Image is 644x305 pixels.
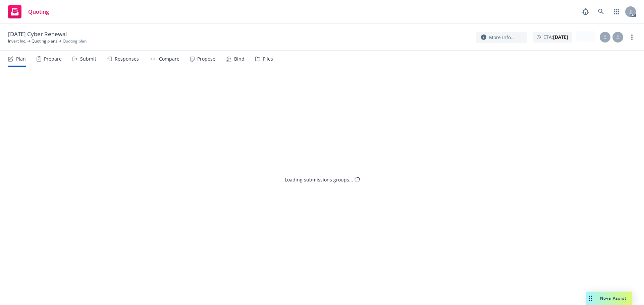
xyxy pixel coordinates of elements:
div: Plan [16,56,26,62]
a: Report a Bug [579,5,592,18]
a: Switch app [610,5,623,18]
button: More info... [476,32,527,43]
div: Files [263,56,273,62]
div: Submit [80,56,96,62]
button: Nova Assist [586,292,632,305]
span: More info... [489,34,515,41]
div: Compare [159,56,179,62]
span: [DATE] Cyber Renewal [8,30,67,38]
strong: [DATE] [553,34,568,40]
a: Invert Inc. [8,38,26,44]
span: Nova Assist [600,295,627,301]
a: Quoting plans [32,38,57,44]
div: Bind [234,56,245,62]
div: Propose [197,56,215,62]
div: Responses [115,56,139,62]
div: Drag to move [586,292,595,305]
span: ETA : [543,33,568,41]
a: more [628,33,636,41]
a: Search [594,5,608,18]
a: Quoting [5,2,52,21]
span: Quoting [28,9,49,14]
span: Quoting plan [63,38,87,44]
div: Prepare [44,56,62,62]
div: Loading submissions groups... [285,176,353,183]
